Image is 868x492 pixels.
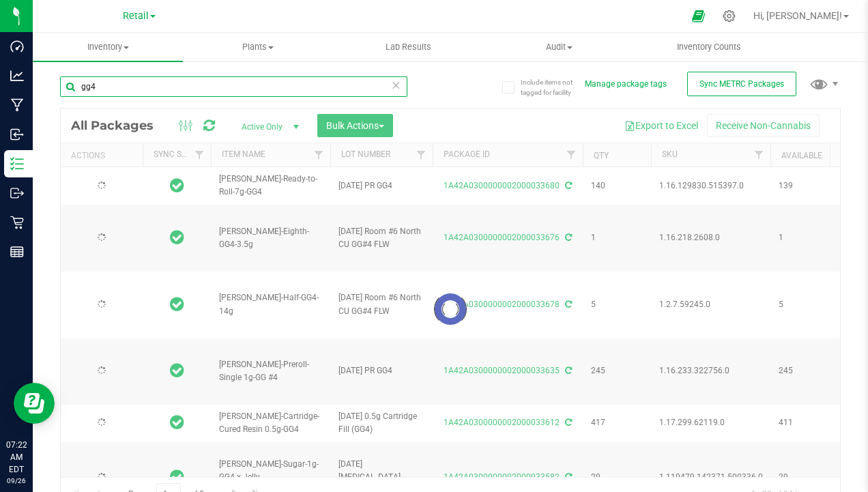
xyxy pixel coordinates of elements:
[484,33,634,61] a: Audit
[10,69,24,83] inline-svg: Analytics
[683,3,714,29] span: Open Ecommerce Menu
[585,78,667,90] button: Manage package tags
[6,439,27,476] p: 07:22 AM EDT
[659,41,759,53] span: Inventory Counts
[721,10,738,23] div: Manage settings
[10,216,24,229] inline-svg: Retail
[10,186,24,200] inline-svg: Outbound
[10,98,24,112] inline-svg: Manufacturing
[60,76,407,97] input: Search Package ID, Item Name, SKU, Lot or Part Number...
[33,41,183,53] span: Inventory
[10,40,24,53] inline-svg: Dashboard
[6,476,27,486] p: 09/26
[334,33,484,61] a: Lab Results
[33,33,183,61] a: Inventory
[753,10,842,21] span: Hi, [PERSON_NAME]!
[699,79,784,89] span: Sync METRC Packages
[10,245,24,259] inline-svg: Reports
[392,76,401,94] span: Clear
[10,157,24,171] inline-svg: Inventory
[687,72,796,96] button: Sync METRC Packages
[521,77,589,98] span: Include items not tagged for facility
[184,41,332,53] span: Plants
[183,33,333,61] a: Plants
[484,41,633,53] span: Audit
[10,128,24,141] inline-svg: Inbound
[123,10,149,22] span: Retail
[14,383,55,424] iframe: Resource center
[367,41,450,53] span: Lab Results
[634,33,784,61] a: Inventory Counts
